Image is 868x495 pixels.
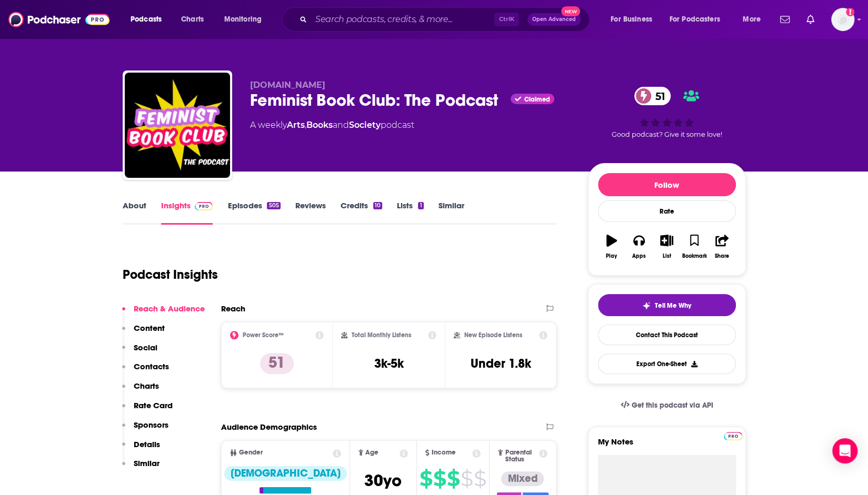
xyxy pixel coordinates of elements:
button: open menu [123,11,175,28]
div: Play [606,253,617,259]
button: open menu [663,11,735,28]
p: Details [134,439,160,449]
p: Social [134,342,157,352]
a: Arts [287,120,305,130]
a: Books [306,120,333,130]
button: Apps [625,228,653,266]
div: 505 [267,202,280,209]
button: Show profile menu [831,8,854,31]
span: , [305,120,306,130]
button: Rate Card [122,400,173,420]
div: List [663,253,671,259]
p: Similar [134,458,159,468]
div: [DEMOGRAPHIC_DATA] [224,466,347,481]
a: Charts [174,11,210,28]
h1: Podcast Insights [123,267,218,282]
span: More [743,12,761,27]
button: List [653,228,680,266]
img: Podchaser Pro [195,202,213,210]
img: tell me why sparkle [642,301,651,310]
p: Reach & Audience [134,304,205,314]
a: Get this podcast via API [612,392,722,418]
a: 51 [634,87,671,105]
img: User Profile [831,8,854,31]
h3: Under 1.8k [471,356,531,371]
a: Lists1 [397,200,423,225]
button: Contacts [122,361,169,381]
a: Credits10 [341,200,382,225]
span: For Business [611,12,652,27]
span: Monitoring [224,12,262,27]
p: Sponsors [134,420,168,430]
span: Podcasts [131,12,162,27]
div: Bookmark [682,253,706,259]
button: Reach & Audience [122,304,205,323]
button: Follow [598,173,736,196]
button: Content [122,323,165,342]
h2: Audience Demographics [221,422,317,432]
span: Income [432,449,456,456]
a: InsightsPodchaser Pro [161,200,213,225]
h2: New Episode Listens [464,331,522,339]
button: Open AdvancedNew [527,13,581,26]
a: Similar [438,200,464,225]
span: For Podcasters [670,12,720,27]
span: Age [365,449,378,456]
span: and [333,120,349,130]
a: About [123,200,146,225]
span: Ctrl K [494,13,519,26]
button: Export One-Sheet [598,353,736,374]
p: Charts [134,381,159,391]
a: Contact This Podcast [598,325,736,345]
button: Details [122,439,160,459]
h2: Power Score™ [243,331,284,339]
div: Apps [632,253,646,259]
span: New [561,6,580,16]
input: Search podcasts, credits, & more... [311,11,494,28]
span: $ [474,470,486,487]
div: Search podcasts, credits, & more... [292,7,600,32]
a: Show notifications dropdown [802,11,819,28]
span: $ [420,470,432,487]
p: Contacts [134,361,169,371]
span: [DOMAIN_NAME] [250,80,325,90]
div: A weekly podcast [250,119,414,132]
a: Society [349,120,381,130]
button: Social [122,342,157,362]
div: 51Good podcast? Give it some love! [588,80,746,145]
h3: 3k-5k [374,356,403,371]
span: Open Advanced [532,17,576,22]
img: Podchaser - Follow, Share and Rate Podcasts [8,9,109,29]
a: Pro website [724,430,742,440]
p: Rate Card [134,400,173,410]
svg: Add a profile image [846,8,854,16]
span: Parental Status [505,449,537,463]
button: open menu [603,11,665,28]
button: Bookmark [681,228,708,266]
div: Open Intercom Messenger [832,438,857,463]
button: open menu [217,11,275,28]
span: Charts [181,12,204,27]
div: 1 [418,202,423,209]
div: Rate [598,200,736,222]
span: Claimed [524,97,550,102]
span: Tell Me Why [655,301,691,310]
button: Play [598,228,625,266]
button: Share [708,228,735,266]
h2: Reach [221,304,245,314]
span: Logged in as CaveHenricks [831,8,854,31]
span: $ [461,470,473,487]
h2: Total Monthly Listens [352,331,411,339]
span: Get this podcast via API [631,401,713,410]
button: Similar [122,458,159,478]
a: Episodes505 [227,200,280,225]
button: Sponsors [122,420,168,439]
span: $ [447,470,460,487]
button: Charts [122,381,159,400]
button: tell me why sparkleTell Me Why [598,294,736,316]
label: My Notes [598,437,736,455]
div: Share [715,253,729,259]
span: 30 yo [364,470,402,491]
span: Good podcast? Give it some love! [612,130,722,138]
